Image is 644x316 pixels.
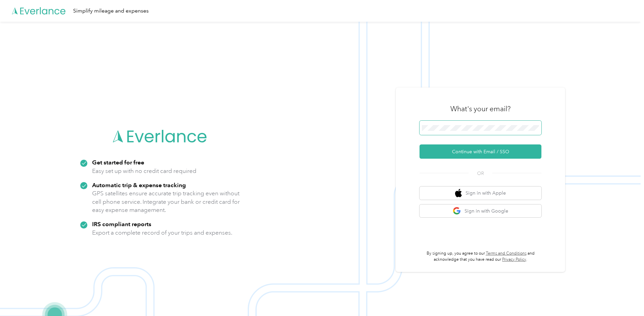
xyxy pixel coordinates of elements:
div: Simplify mileage and expenses [73,7,149,15]
button: apple logoSign in with Apple [420,186,541,200]
button: google logoSign in with Google [420,204,541,218]
h3: What's your email? [450,104,511,114]
p: GPS satellites ensure accurate trip tracking even without cell phone service. Integrate your bank... [92,189,240,214]
strong: Automatic trip & expense tracking [92,181,186,189]
img: google logo [453,207,461,215]
img: apple logo [455,189,462,197]
p: By signing up, you agree to our and acknowledge that you have read our . [420,251,541,262]
strong: Get started for free [92,159,144,166]
button: Continue with Email / SSO [420,144,541,159]
p: Easy set up with no credit card required [92,167,196,175]
a: Privacy Policy [502,257,526,262]
a: Terms and Conditions [486,251,527,256]
span: OR [469,170,492,177]
strong: IRS compliant reports [92,220,151,228]
p: Export a complete record of your trips and expenses. [92,229,232,237]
